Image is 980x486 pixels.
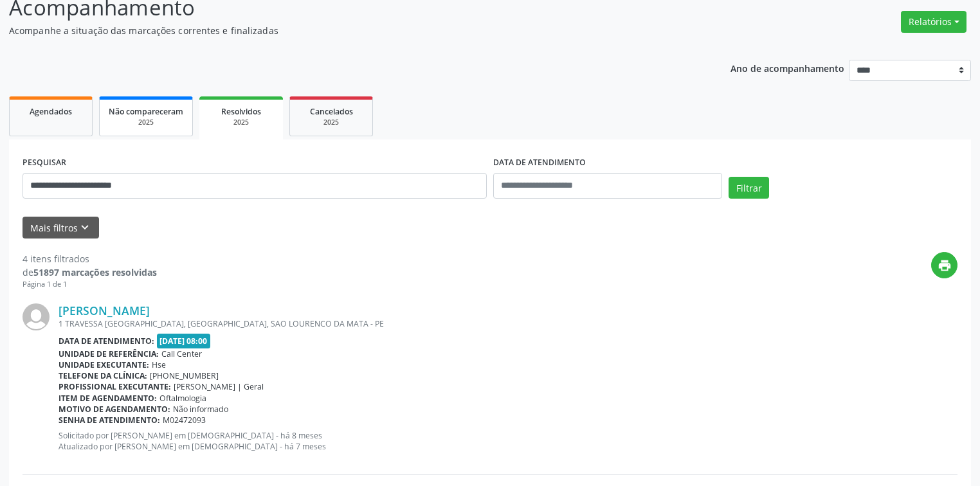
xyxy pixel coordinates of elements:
b: Senha de atendimento: [59,415,160,426]
i: print [938,258,952,273]
span: Hse [152,359,166,370]
p: Acompanhe a situação das marcações correntes e finalizadas [9,24,682,37]
b: Unidade de referência: [59,348,159,359]
p: Ano de acompanhamento [730,60,844,76]
span: [DATE] 08:00 [157,334,211,348]
div: de [23,265,157,279]
img: img [23,303,50,330]
div: 2025 [299,118,363,127]
span: Agendados [30,106,72,117]
span: Resolvidos [221,106,261,117]
b: Motivo de agendamento: [59,404,170,415]
div: 4 itens filtrados [23,252,157,265]
b: Item de agendamento: [59,393,157,404]
span: [PHONE_NUMBER] [150,370,219,381]
span: Call Center [161,348,202,359]
b: Data de atendimento: [59,336,154,346]
button: Mais filtroskeyboard_arrow_down [23,217,99,239]
button: Relatórios [901,11,966,33]
div: 2025 [109,118,183,127]
span: M02472093 [163,415,206,426]
strong: 51897 marcações resolvidas [33,266,157,278]
b: Profissional executante: [59,381,171,392]
button: print [931,252,957,278]
label: PESQUISAR [23,153,66,173]
div: Página 1 de 1 [23,279,157,290]
div: 2025 [208,118,274,127]
b: Unidade executante: [59,359,149,370]
span: Não informado [173,404,228,415]
i: keyboard_arrow_down [78,221,92,235]
label: DATA DE ATENDIMENTO [493,153,586,173]
button: Filtrar [729,177,769,199]
p: Solicitado por [PERSON_NAME] em [DEMOGRAPHIC_DATA] - há 8 meses Atualizado por [PERSON_NAME] em [... [59,430,957,452]
a: [PERSON_NAME] [59,303,150,318]
span: [PERSON_NAME] | Geral [174,381,264,392]
span: Oftalmologia [159,393,206,404]
b: Telefone da clínica: [59,370,147,381]
span: Cancelados [310,106,353,117]
div: 1 TRAVESSA [GEOGRAPHIC_DATA], [GEOGRAPHIC_DATA], SAO LOURENCO DA MATA - PE [59,318,957,329]
span: Não compareceram [109,106,183,117]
